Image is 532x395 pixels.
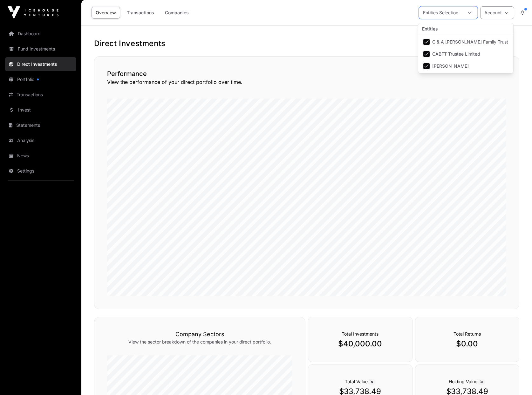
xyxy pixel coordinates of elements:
[342,331,379,337] span: Total Investments
[5,149,76,163] a: News
[432,52,480,56] span: CABFT Trustee Limited
[5,42,76,56] a: Fund Investments
[418,35,513,73] ul: Option List
[107,69,506,78] h2: Performance
[5,27,76,41] a: Dashboard
[321,339,399,349] p: $40,000.00
[5,164,76,178] a: Settings
[500,364,532,395] iframe: Chat Widget
[5,57,76,71] a: Direct Investments
[345,379,376,384] span: Total Value
[432,64,469,68] span: [PERSON_NAME]
[107,78,506,86] p: View the performance of your direct portfolio over time.
[418,23,513,35] div: Entities
[123,7,158,19] a: Transactions
[94,38,519,49] h1: Direct Investments
[5,103,76,117] a: Invest
[161,7,193,19] a: Companies
[480,6,514,19] button: Account
[5,72,76,86] a: Portfolio
[5,118,76,132] a: Statements
[92,7,120,19] a: Overview
[419,48,512,60] li: CABFT Trustee Limited
[419,60,512,72] li: Alexandra Barton
[454,331,481,337] span: Total Returns
[8,6,58,19] img: Icehouse Ventures Logo
[449,379,485,384] span: Holding Value
[5,88,76,102] a: Transactions
[107,339,292,345] p: View the sector breakdown of the companies in your direct portfolio.
[428,339,506,349] p: $0.00
[432,40,508,44] span: C & A [PERSON_NAME] Family Trust
[419,7,462,19] div: Entities Selection
[5,133,76,147] a: Analysis
[419,36,512,48] li: C & A Barton Family Trust
[107,330,292,339] h3: Company Sectors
